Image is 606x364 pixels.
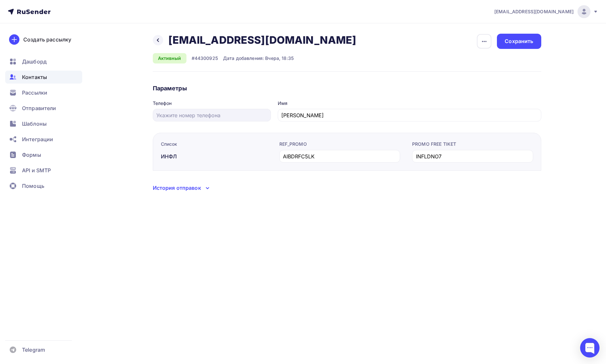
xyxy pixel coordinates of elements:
[22,89,47,97] span: Рассылки
[153,184,201,192] div: История отправок
[505,38,533,45] div: Сохранить
[22,346,45,354] span: Telegram
[5,148,82,161] a: Формы
[494,8,574,15] span: [EMAIL_ADDRESS][DOMAIN_NAME]
[494,5,598,18] a: [EMAIL_ADDRESS][DOMAIN_NAME]
[281,111,537,119] input: Укажите имя контакта
[161,153,273,160] div: ИНФЛ
[22,58,47,65] span: Дашборд
[153,85,541,92] h4: Параметры
[5,86,82,99] a: Рассылки
[5,117,82,130] a: Шаблоны
[22,182,44,190] span: Помощь
[153,53,186,63] div: Активный
[223,55,294,62] div: Дата добавления: Вчера, 18:35
[22,166,51,174] span: API и SMTP
[22,135,53,143] span: Интеграции
[156,111,267,119] input: Укажите номер телефона
[5,55,82,68] a: Дашборд
[5,102,82,115] a: Отправители
[412,141,533,147] div: PROMO FREE TIKET
[192,55,218,62] div: #44300925
[22,151,41,159] span: Формы
[153,100,271,109] legend: Телефон
[5,71,82,84] a: Контакты
[161,141,273,147] div: Список
[22,120,47,128] span: Шаблоны
[279,141,400,147] div: REF_PROMO
[23,36,71,43] div: Создать рассылку
[278,100,541,109] legend: Имя
[22,104,56,112] span: Отправители
[22,73,47,81] span: Контакты
[168,34,356,47] h2: [EMAIL_ADDRESS][DOMAIN_NAME]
